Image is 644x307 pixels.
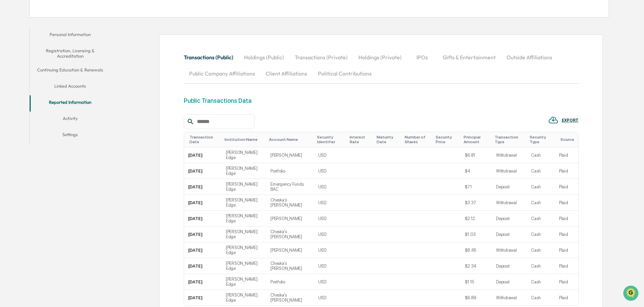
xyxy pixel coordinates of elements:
td: Deposit [492,211,527,226]
div: Toggle SortBy [269,137,311,142]
td: [DATE] [184,179,222,195]
td: $2.34 [461,258,492,274]
td: Plaid [555,242,578,258]
td: [DATE] [184,226,222,242]
td: Plaid [555,163,578,179]
button: Reported Information [30,95,111,112]
td: [PERSON_NAME] Edge [222,147,266,163]
td: Withdrawal [492,195,527,211]
button: Transactions (Private) [289,49,353,65]
iframe: Open customer support [622,285,641,303]
td: Withdrawal [492,147,527,163]
div: Toggle SortBy [317,135,344,144]
td: Portfolio [266,274,314,290]
td: [DATE] [184,258,222,274]
a: 🖐️Preclearance [4,82,46,94]
td: USD [314,163,347,179]
td: USD [314,147,347,163]
div: Toggle SortBy [560,137,576,142]
td: $4 [461,163,492,179]
div: We're available if you need us! [23,58,85,64]
td: USD [314,274,347,290]
td: Withdrawal [492,242,527,258]
div: Toggle SortBy [225,137,264,142]
td: $3.37 [461,195,492,211]
div: Public Transactions Data [184,97,252,104]
td: Deposit [492,226,527,242]
td: Plaid [555,179,578,195]
td: Cash [527,290,555,305]
td: Plaid [555,258,578,274]
div: Toggle SortBy [350,135,371,144]
td: [DATE] [184,163,222,179]
td: USD [314,290,347,305]
td: $2.12 [461,211,492,226]
button: Outside Affiliations [501,49,558,65]
span: Pylon [67,114,82,119]
td: USD [314,179,347,195]
div: 🗄️ [49,86,54,91]
td: Emergency Funds BAC [266,179,314,195]
td: Plaid [555,211,578,226]
td: $6.81 [461,147,492,163]
td: Cash [527,242,555,258]
td: [DATE] [184,211,222,226]
td: USD [314,195,347,211]
button: Linked Accounts [30,79,111,95]
td: Cash [527,211,555,226]
td: Deposit [492,258,527,274]
td: [PERSON_NAME] [266,242,314,258]
img: EXPORT [548,115,558,125]
td: Plaid [555,274,578,290]
td: USD [314,226,347,242]
td: $71 [461,179,492,195]
p: How can we help? [7,14,123,25]
td: Portfolio [266,163,314,179]
td: Cash [527,179,555,195]
div: 🔎 [7,98,12,104]
td: [PERSON_NAME] Edge [222,179,266,195]
td: Cash [527,163,555,179]
td: [PERSON_NAME] Edge [222,290,266,305]
td: [PERSON_NAME] Edge [222,195,266,211]
td: Plaid [555,195,578,211]
a: 🔎Data Lookup [4,95,45,107]
td: Cheska's [PERSON_NAME] [266,290,314,305]
div: EXPORT [562,118,579,123]
td: Plaid [555,290,578,305]
button: Registration, Licensing & Accreditation [30,44,111,63]
td: $1.03 [461,226,492,242]
a: Powered byPylon [48,114,82,119]
button: Continuing Education & Renewals [30,63,111,79]
td: USD [314,242,347,258]
td: [DATE] [184,290,222,305]
td: Withdrawal [492,163,527,179]
td: [PERSON_NAME] [266,147,314,163]
a: 🗄️Attestations [46,82,86,94]
button: Activity [30,112,111,128]
td: [PERSON_NAME] Edge [222,211,266,226]
td: [DATE] [184,242,222,258]
td: [PERSON_NAME] Edge [222,163,266,179]
td: Plaid [555,147,578,163]
div: Start new chat [23,52,111,58]
td: Cash [527,274,555,290]
div: secondary tabs example [184,49,579,82]
td: Cheska's [PERSON_NAME] [266,226,314,242]
td: $8.45 [461,242,492,258]
td: [PERSON_NAME] Edge [222,258,266,274]
div: Toggle SortBy [405,135,430,144]
button: Settings [30,128,111,144]
div: Toggle SortBy [495,135,524,144]
td: Withdrawal [492,290,527,305]
td: Cheska's [PERSON_NAME] [266,258,314,274]
div: Toggle SortBy [436,135,458,144]
td: [DATE] [184,195,222,211]
td: $1.15 [461,274,492,290]
td: Cash [527,258,555,274]
span: Attestations [56,85,84,92]
button: IPOs [407,49,437,65]
td: [PERSON_NAME] Edge [222,226,266,242]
